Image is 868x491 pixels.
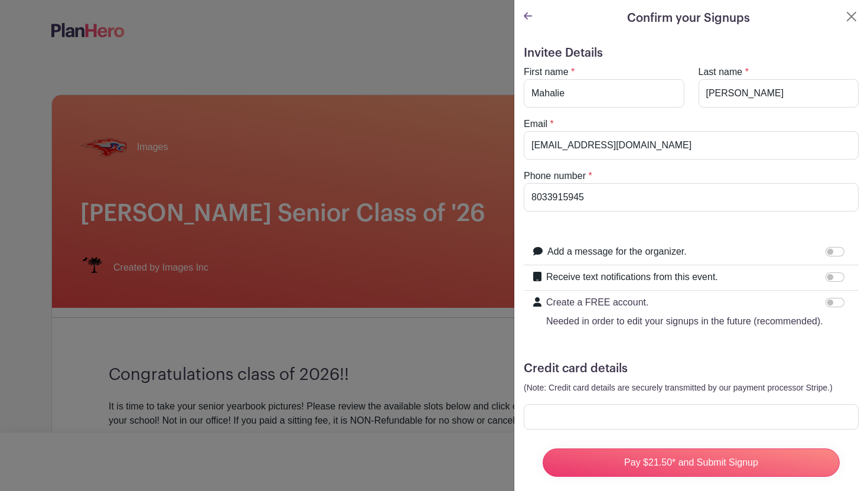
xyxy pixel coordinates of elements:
p: Create a FREE account. [546,295,823,310]
button: Close [844,9,859,24]
label: Phone number [524,169,586,183]
label: Receive text notifications from this event. [546,270,718,284]
small: (Note: Credit card details are securely transmitted by our payment processor Stripe.) [524,383,833,392]
label: First name [524,65,569,79]
h5: Confirm your Signups [627,9,750,27]
input: Pay $21.50* and Submit Signup [543,448,840,477]
label: Email [524,117,547,131]
h5: Invitee Details [524,46,859,60]
h5: Credit card details [524,362,859,376]
p: Needed in order to edit your signups in the future (recommended). [546,314,823,329]
label: Add a message for the organizer. [547,245,687,259]
label: Last name [699,65,743,79]
iframe: Secure card payment input frame [531,411,851,422]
